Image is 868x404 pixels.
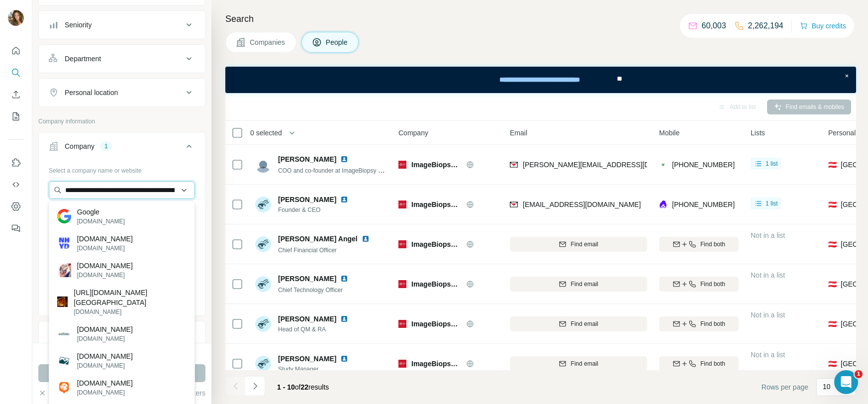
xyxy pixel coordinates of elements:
[523,161,698,169] span: [PERSON_NAME][EMAIL_ADDRESS][DOMAIN_NAME]
[8,42,24,60] button: Quick start
[278,247,337,254] span: Chief Financial Officer
[255,356,271,372] img: Avatar
[77,361,133,370] p: [DOMAIN_NAME]
[65,141,95,151] div: Company
[301,383,309,391] span: 22
[571,359,598,368] span: Find email
[510,128,527,138] span: Email
[571,319,598,328] span: Find email
[855,370,863,378] span: 1
[398,360,406,368] img: Logo of ImageBiopsy Lab
[250,37,286,47] span: Companies
[8,86,24,103] button: Enrich CSV
[77,234,133,244] p: [DOMAIN_NAME]
[39,81,205,104] button: Personal location
[255,316,271,332] img: Avatar
[8,154,24,172] button: Use Surfe on LinkedIn
[277,383,329,391] span: results
[411,160,461,170] span: ImageBiopsy Lab
[571,240,598,249] span: Find email
[77,244,133,253] p: [DOMAIN_NAME]
[39,47,205,71] button: Department
[77,351,133,361] p: [DOMAIN_NAME]
[225,12,856,26] h4: Search
[326,37,349,47] span: People
[57,209,71,223] img: Google
[57,381,71,395] img: brandgoogle.com
[255,236,271,252] img: Avatar
[8,64,24,82] button: Search
[700,240,725,249] span: Find both
[672,201,735,208] span: [PHONE_NUMBER]
[77,261,133,271] p: [DOMAIN_NAME]
[250,128,282,138] span: 0 selected
[245,376,265,396] button: Navigate to next page
[65,20,92,30] div: Seniority
[659,128,679,138] span: Mobile
[510,277,647,292] button: Find email
[700,319,725,328] span: Find both
[398,161,406,169] img: Logo of ImageBiopsy Lab
[523,201,641,208] span: [EMAIL_ADDRESS][DOMAIN_NAME]
[659,356,739,371] button: Find both
[278,274,336,284] span: [PERSON_NAME]
[77,217,125,226] p: [DOMAIN_NAME]
[762,382,808,392] span: Rows per page
[411,319,461,329] span: ImageBiopsy Lab
[39,134,205,162] button: Company1
[659,160,667,170] img: provider contactout logo
[77,271,133,280] p: [DOMAIN_NAME]
[65,88,118,98] div: Personal location
[340,196,348,203] img: LinkedIn logo
[398,320,406,328] img: Logo of ImageBiopsy Lab
[74,307,187,316] p: [DOMAIN_NAME]
[295,383,301,391] span: of
[398,280,406,288] img: Logo of ImageBiopsy Lab
[834,370,858,394] iframe: Intercom live chat
[659,316,739,331] button: Find both
[278,355,336,363] span: [PERSON_NAME]
[510,160,518,170] img: provider findymail logo
[828,239,837,249] span: 🇦🇹
[510,316,647,331] button: Find email
[8,176,24,194] button: Use Surfe API
[38,117,205,126] p: Company information
[278,234,358,244] span: [PERSON_NAME] Angel
[751,231,785,239] span: Not in a list
[49,162,195,175] div: Select a company name or website
[510,200,518,209] img: provider findymail logo
[278,325,352,334] span: Head of QM & RA
[278,314,336,324] span: [PERSON_NAME]
[100,142,112,151] div: 1
[278,205,352,214] span: Founder & CEO
[510,356,647,371] button: Find email
[398,128,428,138] span: Company
[659,277,739,292] button: Find both
[362,235,370,243] img: LinkedIn logo
[277,383,295,391] span: 1 - 10
[255,157,271,173] img: Avatar
[39,323,205,347] button: Industry
[57,354,71,368] img: kingofgoogle.com
[74,288,187,307] p: [URL][DOMAIN_NAME][GEOGRAPHIC_DATA]
[748,20,783,32] p: 2,262,194
[766,199,778,208] span: 1 list
[398,201,406,208] img: Logo of ImageBiopsy Lab
[766,159,778,168] span: 1 list
[278,287,343,294] span: Chief Technology Officer
[411,200,461,209] span: ImageBiopsy Lab
[828,319,837,329] span: 🇦🇹
[751,311,785,319] span: Not in a list
[672,161,735,169] span: [PHONE_NUMBER]
[398,240,406,248] img: Logo of ImageBiopsy Lab
[57,236,71,250] img: www.art-on-google.com
[8,198,24,215] button: Dashboard
[340,275,348,283] img: LinkedIn logo
[751,271,785,279] span: Not in a list
[659,200,667,209] img: provider lusha logo
[77,388,133,397] p: [DOMAIN_NAME]
[823,382,831,392] p: 10
[77,378,133,388] p: [DOMAIN_NAME]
